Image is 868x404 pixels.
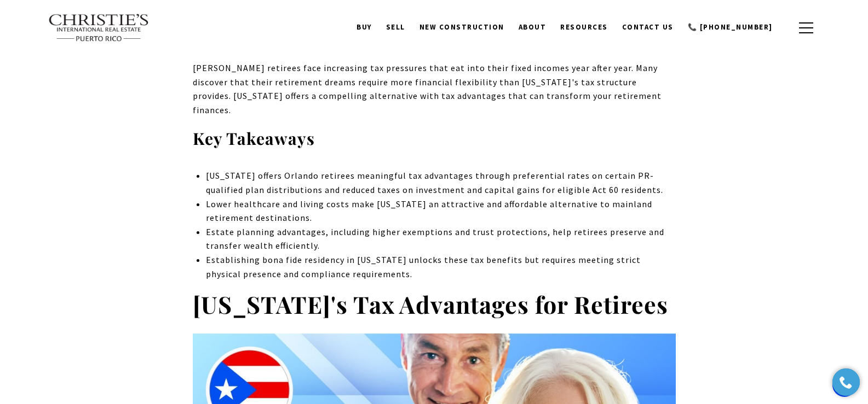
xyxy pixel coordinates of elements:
p: Lower healthcare and living costs make [US_STATE] an attractive and affordable alternative to mai... [206,197,675,225]
span: Contact Us [622,22,674,32]
a: Resources [553,17,615,38]
img: Christie's International Real Estate text transparent background [48,14,150,42]
button: button [792,12,820,44]
p: [PERSON_NAME] retirees face increasing tax pressures that eat into their fixed incomes year after... [193,61,676,117]
p: Estate planning advantages, including higher exemptions and trust protections, help retirees pres... [206,225,675,253]
p: [US_STATE] offers Orlando retirees meaningful tax advantages through preferential rates on certai... [206,169,675,197]
p: Establishing bona fide residency in [US_STATE] unlocks these tax benefits but requires meeting st... [206,253,675,281]
a: call 9393373000 [681,17,780,38]
span: New Construction [419,22,504,32]
a: About [511,17,554,38]
a: BUY [349,17,379,38]
a: New Construction [412,17,511,38]
a: SELL [379,17,412,38]
strong: [US_STATE]'s Tax Advantages for Retirees [193,288,668,320]
strong: Key Takeaways [193,127,315,149]
a: search [780,22,792,34]
span: 📞 [PHONE_NUMBER] [688,22,773,32]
